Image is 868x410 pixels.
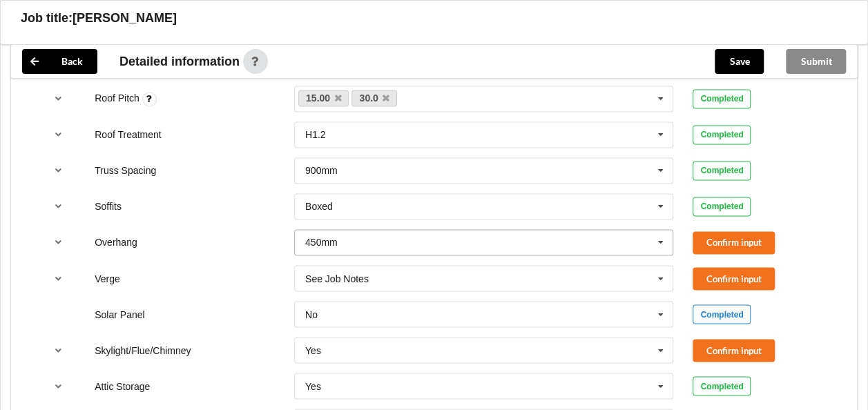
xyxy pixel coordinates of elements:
[693,125,751,144] div: Completed
[693,304,751,324] div: Completed
[45,230,72,255] button: reference-toggle
[305,202,333,211] div: Boxed
[95,129,162,140] label: Roof Treatment
[95,309,144,320] label: Solar Panel
[351,90,397,106] a: 30.0
[95,273,120,284] label: Verge
[45,194,72,219] button: reference-toggle
[95,344,191,355] label: Skylight/Flue/Chimney
[45,122,72,147] button: reference-toggle
[45,266,72,291] button: reference-toggle
[693,197,751,216] div: Completed
[305,273,369,283] div: See Job Notes
[305,166,338,175] div: 900mm
[45,158,72,183] button: reference-toggle
[693,161,751,180] div: Completed
[95,201,122,212] label: Soffits
[693,231,775,254] button: Confirm input
[45,373,72,398] button: reference-toggle
[305,130,326,139] div: H1.2
[305,381,321,391] div: Yes
[305,345,321,355] div: Yes
[298,90,349,106] a: 15.00
[715,49,764,74] button: Save
[693,89,751,108] div: Completed
[693,339,775,362] button: Confirm input
[693,376,751,396] div: Completed
[95,380,150,391] label: Attic Storage
[305,309,318,319] div: No
[73,10,177,26] h3: [PERSON_NAME]
[95,92,142,104] label: Roof Pitch
[305,237,338,247] div: 450mm
[693,267,775,290] button: Confirm input
[21,10,73,26] h3: Job title:
[22,49,97,74] button: Back
[95,237,137,248] label: Overhang
[119,55,240,68] span: Detailed information
[45,86,72,111] button: reference-toggle
[95,165,156,176] label: Truss Spacing
[45,338,72,362] button: reference-toggle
